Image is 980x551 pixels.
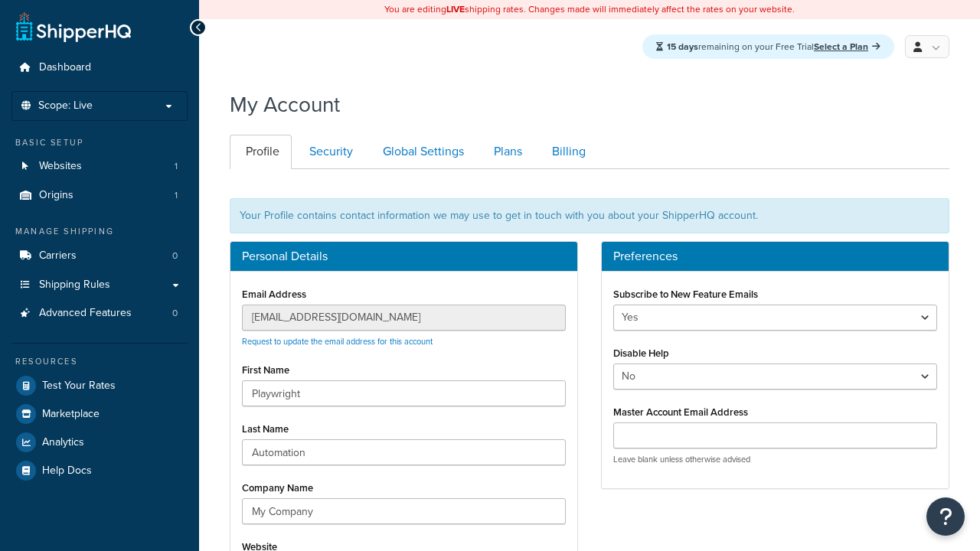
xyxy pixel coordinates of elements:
span: Advanced Features [39,307,132,320]
span: 1 [175,189,178,202]
div: Manage Shipping [11,225,188,238]
span: Shipping Rules [39,279,110,292]
span: Analytics [42,436,84,449]
a: Advanced Features 0 [11,299,188,328]
a: Marketplace [11,400,188,428]
a: Origins 1 [11,181,188,210]
span: Websites [39,160,82,173]
label: Email Address [242,289,306,300]
a: Select a Plan [814,40,880,54]
span: Help Docs [42,465,92,478]
div: Your Profile contains contact information we may use to get in touch with you about your ShipperH... [230,198,949,233]
a: ShipperHQ Home [16,11,131,42]
label: Last Name [242,423,289,435]
label: Disable Help [613,347,669,359]
span: Test Your Rates [42,380,116,393]
a: Test Your Rates [11,372,188,399]
a: Security [293,135,365,169]
li: Carriers [11,242,188,270]
span: Scope: Live [38,99,93,112]
a: Billing [536,135,598,169]
h1: My Account [230,90,340,119]
a: Websites 1 [11,152,188,181]
span: 1 [175,160,178,173]
h3: Personal Details [242,249,566,263]
label: Company Name [242,482,313,494]
label: Subscribe to New Feature Emails [613,289,758,300]
span: 0 [172,249,178,262]
label: Master Account Email Address [613,406,748,418]
div: Resources [11,355,188,368]
label: First Name [242,364,289,376]
span: Dashboard [39,61,91,74]
span: Marketplace [42,408,100,421]
a: Dashboard [11,54,188,82]
p: Leave blank unless otherwise advised [613,454,937,465]
a: Carriers 0 [11,242,188,270]
a: Help Docs [11,457,188,484]
h3: Preferences [613,249,937,263]
a: Global Settings [367,135,476,169]
li: Advanced Features [11,299,188,328]
a: Plans [478,135,534,169]
div: remaining on your Free Trial [642,34,894,59]
a: Profile [230,135,292,169]
li: Origins [11,181,188,210]
button: Open Resource Center [926,497,965,536]
span: 0 [172,307,178,320]
li: Websites [11,152,188,181]
span: Carriers [39,249,77,262]
a: Analytics [11,429,188,456]
span: Origins [39,189,73,202]
strong: 15 days [667,40,698,54]
b: LIVE [446,2,465,16]
a: Request to update the email address for this account [242,335,433,347]
a: Shipping Rules [11,271,188,299]
div: Basic Setup [11,136,188,149]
